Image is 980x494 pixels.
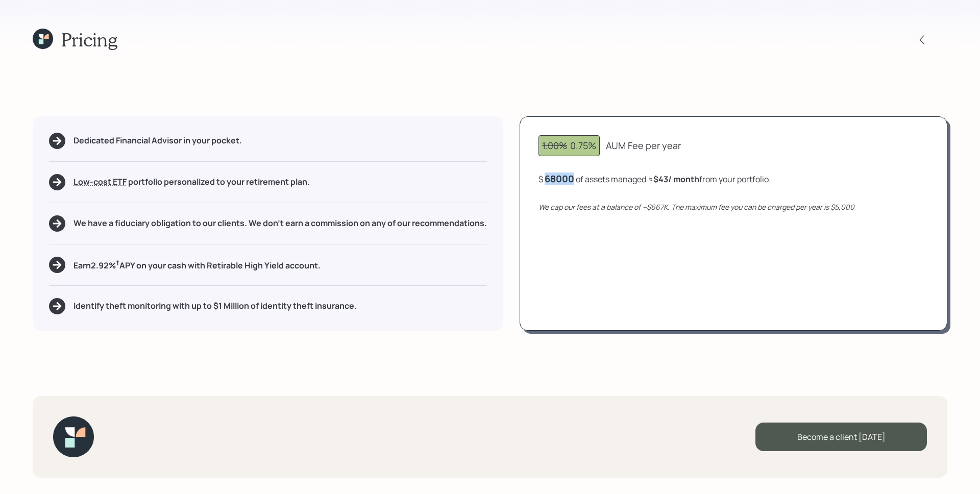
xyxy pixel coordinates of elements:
[73,218,487,228] h5: We have a fiduciary obligation to our clients. We don't earn a commission on any of our recommend...
[653,174,699,185] b: $43 / month
[73,176,127,187] span: Low-cost ETF
[106,407,236,484] iframe: Customer reviews powered by Trustpilot
[606,139,681,153] div: AUM Fee per year
[542,139,567,152] span: 1.00%
[542,139,596,153] div: 0.75%
[61,29,117,51] h1: Pricing
[73,136,242,145] h5: Dedicated Financial Advisor in your pocket.
[755,423,927,451] div: Become a client [DATE]
[538,172,771,185] div: $ of assets managed ≈ from your portfolio .
[73,301,357,311] h5: Identify theft monitoring with up to $1 Million of identity theft insurance.
[116,258,119,267] sup: †
[538,202,854,212] i: We cap our fees at a balance of ~$667K. The maximum fee you can be charged per year is $5,000
[545,172,574,185] div: 68000
[73,258,321,271] h5: Earn 2.92 % APY on your cash with Retirable High Yield account.
[73,177,310,187] h5: portfolio personalized to your retirement plan.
